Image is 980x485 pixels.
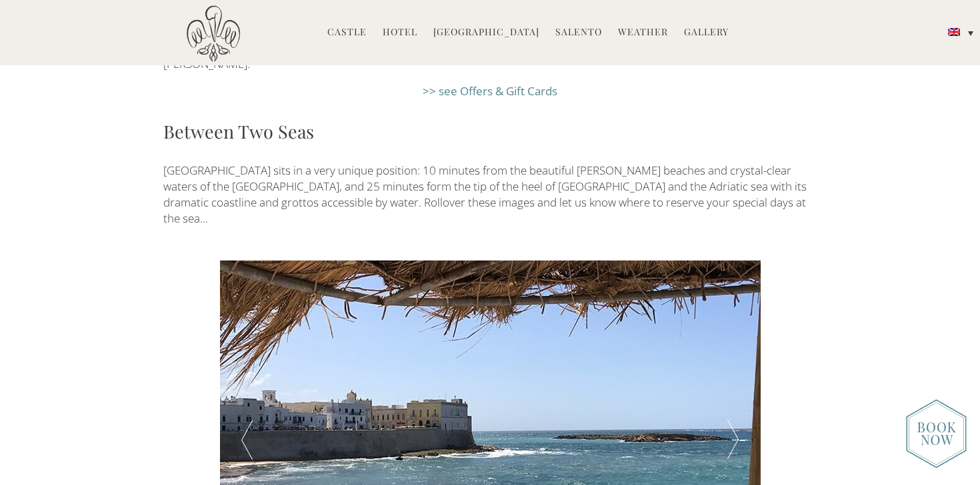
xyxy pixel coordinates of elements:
a: Castle [327,25,367,41]
a: Gallery [684,25,729,41]
img: new-booknow.png [906,399,967,468]
a: Weather [618,25,668,41]
a: Hotel [383,25,417,41]
h3: Between Two Seas [163,118,817,145]
img: English [948,28,960,36]
p: [GEOGRAPHIC_DATA] sits in a very unique position: 10 minutes from the beautiful [PERSON_NAME] bea... [163,163,817,227]
img: Castello di Ugento [187,5,240,62]
a: [GEOGRAPHIC_DATA] [433,25,539,41]
a: Salento [555,25,602,41]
